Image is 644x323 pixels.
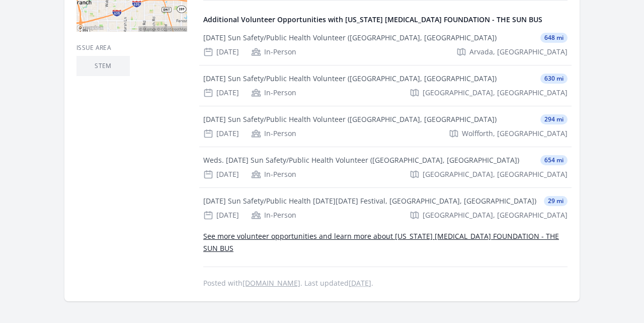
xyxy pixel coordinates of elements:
[203,231,559,253] a: See more volunteer opportunities and learn more about [US_STATE] [MEDICAL_DATA] FOUNDATION - THE ...
[349,278,371,288] abbr: Wed, Sep 24, 2025 7:44 PM
[423,88,568,98] span: [GEOGRAPHIC_DATA], [GEOGRAPHIC_DATA]
[251,88,296,98] div: In-Person
[199,25,572,65] a: [DATE] Sun Safety/Public Health Volunteer ([GEOGRAPHIC_DATA], [GEOGRAPHIC_DATA]) 648 mi [DATE] In...
[76,44,187,52] h3: Issue area
[199,66,572,106] a: [DATE] Sun Safety/Public Health Volunteer ([GEOGRAPHIC_DATA], [GEOGRAPHIC_DATA]) 630 mi [DATE] In...
[203,74,497,84] div: [DATE] Sun Safety/Public Health Volunteer ([GEOGRAPHIC_DATA], [GEOGRAPHIC_DATA])
[203,210,239,220] div: [DATE]
[203,169,239,179] div: [DATE]
[251,169,296,179] div: In-Person
[243,278,300,288] a: [DOMAIN_NAME]
[540,74,568,84] span: 630 mi
[469,47,568,57] span: Arvada, [GEOGRAPHIC_DATA]
[544,196,568,206] span: 29 mi
[540,114,568,124] span: 294 mi
[199,147,572,187] a: Weds. [DATE] Sun Safety/Public Health Volunteer ([GEOGRAPHIC_DATA], [GEOGRAPHIC_DATA]) 654 mi [DA...
[203,155,519,165] div: Weds. [DATE] Sun Safety/Public Health Volunteer ([GEOGRAPHIC_DATA], [GEOGRAPHIC_DATA])
[199,188,572,228] a: [DATE] Sun Safety/Public Health [DATE][DATE] Festival, [GEOGRAPHIC_DATA], [GEOGRAPHIC_DATA]) 29 m...
[203,33,497,43] div: [DATE] Sun Safety/Public Health Volunteer ([GEOGRAPHIC_DATA], [GEOGRAPHIC_DATA])
[251,47,296,57] div: In-Person
[540,155,568,165] span: 654 mi
[203,47,239,57] div: [DATE]
[203,128,239,139] div: [DATE]
[203,279,568,287] p: Posted with . Last updated .
[423,210,568,220] span: [GEOGRAPHIC_DATA], [GEOGRAPHIC_DATA]
[203,15,568,25] h4: Additional Volunteer Opportunities with [US_STATE] [MEDICAL_DATA] FOUNDATION - THE SUN BUS
[251,210,296,220] div: In-Person
[251,128,296,139] div: In-Person
[423,169,568,179] span: [GEOGRAPHIC_DATA], [GEOGRAPHIC_DATA]
[203,114,497,124] div: [DATE] Sun Safety/Public Health Volunteer ([GEOGRAPHIC_DATA], [GEOGRAPHIC_DATA])
[203,196,536,206] div: [DATE] Sun Safety/Public Health [DATE][DATE] Festival, [GEOGRAPHIC_DATA], [GEOGRAPHIC_DATA])
[76,56,130,76] li: STEM
[540,33,568,43] span: 648 mi
[203,88,239,98] div: [DATE]
[199,106,572,147] a: [DATE] Sun Safety/Public Health Volunteer ([GEOGRAPHIC_DATA], [GEOGRAPHIC_DATA]) 294 mi [DATE] In...
[462,128,568,139] span: Wolfforth, [GEOGRAPHIC_DATA]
